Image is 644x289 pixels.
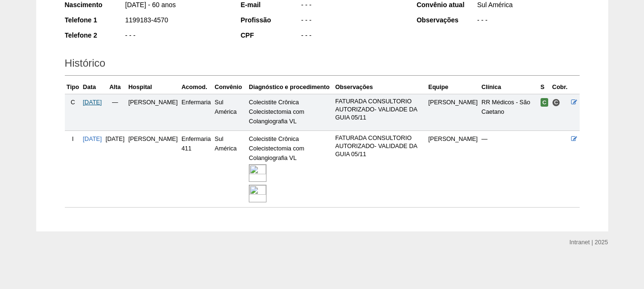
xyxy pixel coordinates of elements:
div: CPF [241,30,300,40]
th: Data [81,80,104,94]
th: Hospital [126,80,180,94]
a: [DATE] [83,136,102,142]
td: Sul América [213,131,247,208]
span: Consultório [552,99,560,107]
span: Confirmada [541,98,549,107]
td: RR Médicos - São Caetano [480,94,539,130]
td: Enfermaria 411 [180,131,213,208]
td: — [104,94,127,130]
span: [DATE] [106,136,125,142]
th: S [539,80,551,94]
td: Sul América [213,94,247,130]
a: [DATE] [83,99,102,106]
div: C [67,98,79,107]
p: FATURADA CONSULTORIO AUTORIZADO- VALIDADE DA GUIA 05/11 [335,98,424,122]
td: — [480,131,539,208]
div: Telefone 1 [65,15,124,25]
th: Convênio [213,80,247,94]
div: 1199183-4570 [124,15,228,27]
div: - - - [476,15,580,27]
div: - - - [300,15,404,27]
td: [PERSON_NAME] [426,131,480,208]
p: FATURADA CONSULTORIO AUTORIZADO- VALIDADE DA GUIA 05/11 [335,134,424,159]
div: Observações [417,15,476,25]
th: Acomod. [180,80,213,94]
th: Equipe [426,80,480,94]
div: - - - [300,30,404,42]
th: Alta [104,80,127,94]
div: - - - [124,30,228,42]
th: Cobr. [550,80,569,94]
div: Intranet | 2025 [570,238,608,247]
td: Colecistite Crônica Colecistectomia com Colangiografia VL [247,94,333,130]
td: [PERSON_NAME] [126,94,180,130]
h2: Histórico [65,54,580,76]
th: Clínica [480,80,539,94]
div: Profissão [241,15,300,25]
td: [PERSON_NAME] [126,131,180,208]
th: Observações [333,80,426,94]
th: Tipo [65,80,81,94]
th: Diagnóstico e procedimento [247,80,333,94]
div: I [67,134,79,144]
td: [PERSON_NAME] [426,94,480,130]
div: Telefone 2 [65,30,124,40]
td: Colecistite Crônica Colecistectomia com Colangiografia VL [247,131,333,208]
td: Enfermaria [180,94,213,130]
